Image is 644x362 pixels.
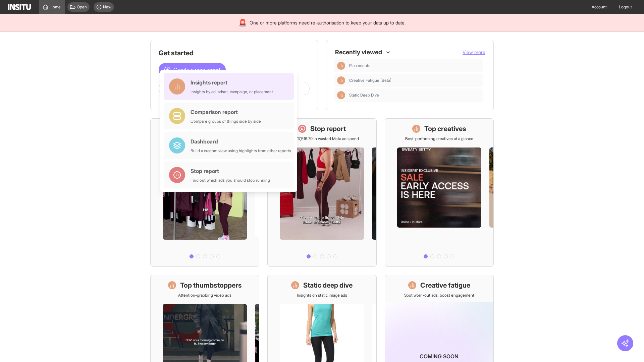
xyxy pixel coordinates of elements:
span: Home [50,4,61,10]
span: Placements [349,63,480,68]
h1: Top thumbstoppers [180,281,242,290]
span: Static Deep Dive [349,93,480,98]
span: New [103,4,111,10]
h1: Get started [159,48,310,58]
p: Save £17,516.79 in wasted Meta ad spend [285,136,359,141]
div: Insights [337,76,345,84]
div: 🚨 [238,18,247,27]
span: One or more platforms need re-authorisation to keep your data up to date. [250,19,406,26]
div: Stop report [191,167,270,175]
span: View more [463,49,485,55]
span: Create a new report [173,66,220,74]
div: Insights [337,91,345,99]
div: Insights by ad, adset, campaign, or placement [191,89,273,95]
button: View more [463,49,485,56]
div: Compare groups of things side by side [191,119,261,124]
h1: Stop report [310,124,346,133]
div: Build a custom view using highlights from other reports [191,148,291,154]
div: Comparison report [191,108,261,116]
span: Placements [349,63,370,68]
a: What's live nowSee all active ads instantly [150,118,259,267]
span: Static Deep Dive [349,93,379,98]
div: Insights [337,62,345,70]
p: Attention-grabbing video ads [178,293,231,298]
span: Creative Fatigue [Beta] [349,78,480,83]
button: Create a new report [159,63,226,76]
p: Insights on static image ads [297,293,347,298]
h1: Static deep dive [303,281,353,290]
span: Open [77,4,87,10]
img: Logo [8,4,31,10]
a: Top creativesBest-performing creatives at a glance [385,118,494,267]
div: Dashboard [191,137,291,145]
div: Insights report [191,78,273,86]
p: Best-performing creatives at a glance [405,136,473,141]
a: Stop reportSave £17,516.79 in wasted Meta ad spend [267,118,376,267]
span: Creative Fatigue [Beta] [349,78,391,83]
div: Find out which ads you should stop running [191,178,270,183]
h1: Top creatives [424,124,466,133]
